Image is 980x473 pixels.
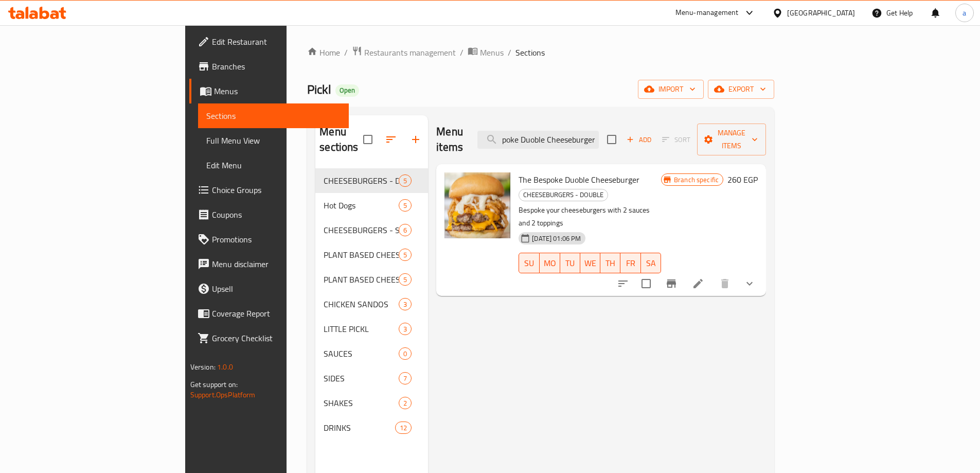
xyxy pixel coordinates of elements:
[635,273,657,294] span: Select to update
[787,7,855,19] div: [GEOGRAPHIC_DATA]
[399,250,411,260] span: 5
[519,253,539,273] button: SU
[212,233,341,246] span: Promotions
[963,7,966,19] span: a
[198,128,349,153] a: Full Menu View
[324,249,399,261] div: PLANT BASED CHEESEBURGERS - DOUBLE
[315,164,428,444] nav: Menu sections
[324,397,399,409] span: SHAKES
[189,54,349,79] a: Branches
[315,242,428,267] div: PLANT BASED CHEESEBURGERS - DOUBLE5
[399,300,411,309] span: 3
[638,80,704,99] button: import
[468,46,504,59] a: Menus
[611,271,635,296] button: sort-choices
[697,124,766,155] button: Manage items
[198,103,349,128] a: Sections
[515,46,545,59] span: Sections
[190,360,216,374] span: Version:
[399,397,412,409] div: items
[315,391,428,415] div: SHAKES2
[324,273,399,286] span: PLANT BASED CHEESEBURGERS - SINGLE
[189,202,349,227] a: Coupons
[399,199,412,212] div: items
[324,298,399,310] div: CHICKEN SANDOS
[560,253,580,273] button: TU
[324,422,395,434] span: DRINKS
[705,127,758,152] span: Manage items
[364,46,456,59] span: Restaurants management
[379,127,403,152] span: Sort sections
[519,189,608,201] div: CHEESEBURGERS - DOUBLE
[480,46,504,59] span: Menus
[399,275,411,285] span: 5
[315,366,428,391] div: SIDES7
[212,184,341,196] span: Choice Groups
[399,224,412,236] div: items
[212,283,341,295] span: Upsell
[399,372,412,384] div: items
[620,253,640,273] button: FR
[540,253,560,273] button: MO
[324,199,399,212] span: Hot Dogs
[399,225,411,235] span: 6
[212,208,341,221] span: Coupons
[399,347,412,360] div: items
[712,271,737,296] button: delete
[519,172,639,187] span: The Bespoke Duoble Cheeseburger
[477,131,599,149] input: search
[519,189,608,201] span: CHEESEBURGERS - DOUBLE
[625,256,636,271] span: FR
[212,332,341,344] span: Grocery Checklist
[189,252,349,276] a: Menu disclaimer
[214,85,341,97] span: Menus
[584,256,596,271] span: WE
[399,298,412,310] div: items
[544,256,556,271] span: MO
[564,256,576,271] span: TU
[523,256,535,271] span: SU
[600,253,620,273] button: TH
[352,46,456,59] a: Restaurants management
[189,227,349,252] a: Promotions
[212,60,341,73] span: Branches
[646,83,696,96] span: import
[189,29,349,54] a: Edit Restaurant
[190,378,238,391] span: Get support on:
[692,277,704,290] a: Edit menu item
[189,301,349,326] a: Coverage Report
[655,132,697,148] span: Select section first
[189,276,349,301] a: Upsell
[198,153,349,178] a: Edit Menu
[399,273,412,286] div: items
[324,174,399,187] div: CHEESEBURGERS - DOUBLE
[315,341,428,366] div: SAUCES0
[641,253,661,273] button: SA
[212,36,341,48] span: Edit Restaurant
[206,159,341,171] span: Edit Menu
[315,168,428,193] div: CHEESEBURGERS - DOUBLE5
[315,193,428,218] div: Hot Dogs5
[190,388,256,401] a: Support.OpsPlatform
[189,178,349,202] a: Choice Groups
[399,323,412,335] div: items
[743,277,756,290] svg: Show Choices
[604,256,616,271] span: TH
[324,347,399,360] span: SAUCES
[324,224,399,236] span: CHEESEBURGERS - SINGLE
[675,7,739,19] div: Menu-management
[315,317,428,341] div: LITTLE PICKL3
[399,398,411,408] span: 2
[324,372,399,384] span: SIDES
[625,134,653,146] span: Add
[399,324,411,334] span: 3
[399,176,411,186] span: 5
[217,360,233,374] span: 1.0.0
[601,129,622,150] span: Select section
